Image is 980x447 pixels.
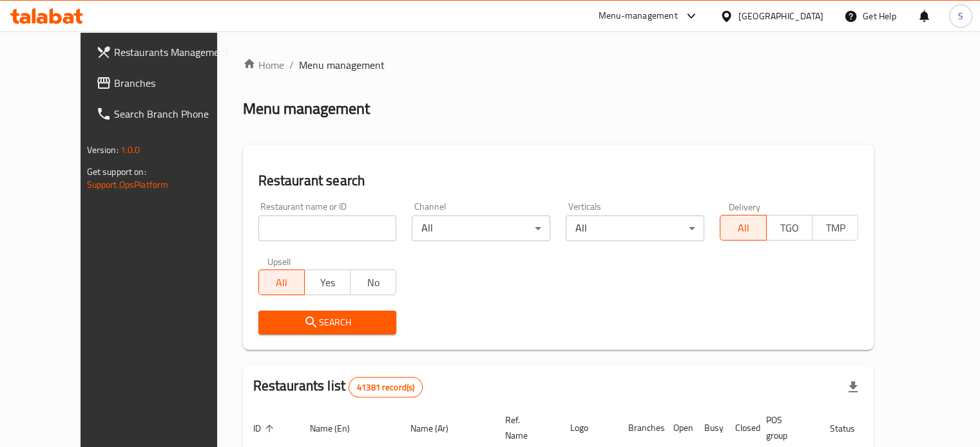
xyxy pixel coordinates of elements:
[410,421,465,436] span: Name (Ar)
[299,57,385,73] span: Menu management
[114,44,234,60] span: Restaurants Management
[599,8,678,24] div: Menu-management
[412,215,550,241] div: All
[243,57,284,73] a: Home
[114,75,234,91] span: Branches
[258,171,859,190] h2: Restaurant search
[269,315,387,331] span: Search
[87,176,169,193] a: Support.OpsPlatform
[310,273,345,292] span: Yes
[258,311,397,334] button: Search
[772,219,807,237] span: TGO
[86,37,244,68] a: Restaurants Management
[264,273,300,292] span: All
[86,68,244,98] a: Branches
[243,98,370,119] h2: Menu management
[304,269,351,295] button: Yes
[253,376,423,397] h2: Restaurants list
[766,412,804,443] span: POS group
[958,9,963,23] span: S
[720,215,766,241] button: All
[830,421,872,436] span: Status
[566,215,704,241] div: All
[766,215,812,241] button: TGO
[253,421,278,436] span: ID
[258,269,305,295] button: All
[349,381,422,394] span: 41381 record(s)
[267,257,291,266] label: Upsell
[738,9,823,23] div: [GEOGRAPHIC_DATA]
[114,106,234,122] span: Search Branch Phone
[87,141,119,158] span: Version:
[812,215,858,241] button: TMP
[505,412,544,443] span: Ref. Name
[258,215,397,241] input: Search for restaurant name or ID..
[356,273,391,292] span: No
[86,98,244,129] a: Search Branch Phone
[725,219,761,237] span: All
[818,219,853,237] span: TMP
[289,57,294,73] li: /
[729,202,761,211] label: Delivery
[838,372,869,403] div: Export file
[349,377,423,397] div: Total records count
[120,141,140,158] span: 1.0.0
[87,163,146,180] span: Get support on:
[350,269,396,295] button: No
[310,421,367,436] span: Name (En)
[243,57,874,73] nav: breadcrumb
